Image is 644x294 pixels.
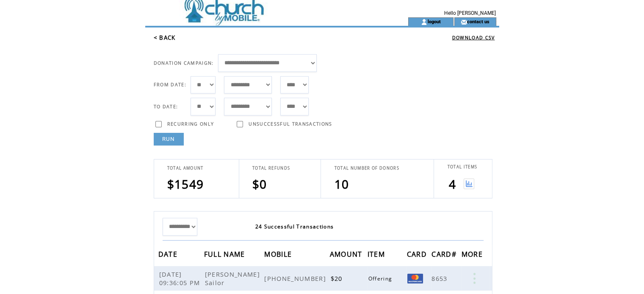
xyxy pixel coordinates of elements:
img: contact_us_icon.gif [461,19,467,25]
a: FULL NAME [204,251,247,256]
span: TO DATE: [154,104,178,110]
span: 4 [448,176,456,192]
span: [DATE] 09:36:05 PM [159,270,202,287]
span: FULL NAME [204,247,247,263]
span: CARD# [431,247,459,263]
span: TOTAL ITEMS [447,164,477,170]
span: AMOUNT [330,247,365,263]
span: TOTAL AMOUNT [167,165,204,171]
a: MOBILE [264,251,294,256]
span: DONATION CAMPAIGN: [154,60,214,66]
span: 24 Successful Transactions [255,223,334,230]
span: CARD [406,247,428,263]
span: ITEM [368,247,387,263]
span: Offering [368,275,395,282]
a: CARD# [431,251,459,256]
img: View graph [464,179,474,189]
span: $1549 [167,176,204,192]
span: DATE [158,247,180,263]
span: RECURRING ONLY [167,121,214,127]
span: [PERSON_NAME] Sailor [205,270,260,287]
span: FROM DATE: [154,82,186,88]
img: account_icon.gif [421,19,427,25]
a: < BACK [154,34,176,41]
span: [PHONE_NUMBER] [264,274,328,283]
img: Mastercard [407,274,423,283]
span: MORE [462,247,485,263]
span: $0 [252,176,267,192]
a: RUN [154,133,184,146]
span: TOTAL NUMBER OF DONORS [334,165,399,171]
span: Hello [PERSON_NAME] [444,10,496,16]
a: contact us [467,19,489,24]
span: 8653 [431,274,449,283]
span: $20 [331,274,345,283]
a: AMOUNT [330,251,365,256]
span: 10 [334,176,349,192]
span: MOBILE [264,247,294,263]
a: DATE [158,251,180,256]
span: TOTAL REFUNDS [252,165,290,171]
a: ITEM [368,251,387,256]
a: DOWNLOAD CSV [452,35,495,41]
span: UNSUCCESSFUL TRANSACTIONS [249,121,332,127]
a: logout [427,19,440,24]
a: CARD [406,251,428,256]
